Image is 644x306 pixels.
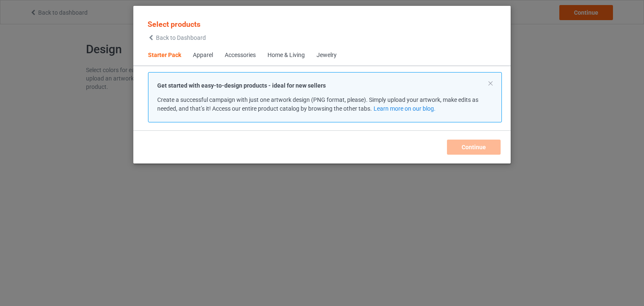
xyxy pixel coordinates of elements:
div: Jewelry [317,51,337,60]
div: Home & Living [267,51,305,60]
div: Accessories [225,51,256,60]
strong: Get started with easy-to-design products - ideal for new sellers [157,82,326,89]
span: Create a successful campaign with just one artwork design (PNG format, please). Simply upload you... [157,96,478,112]
span: Back to Dashboard [156,34,206,41]
span: Starter Pack [142,45,187,65]
a: Learn more on our blog. [374,105,436,112]
span: Select products [148,20,200,29]
div: Apparel [193,51,213,60]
